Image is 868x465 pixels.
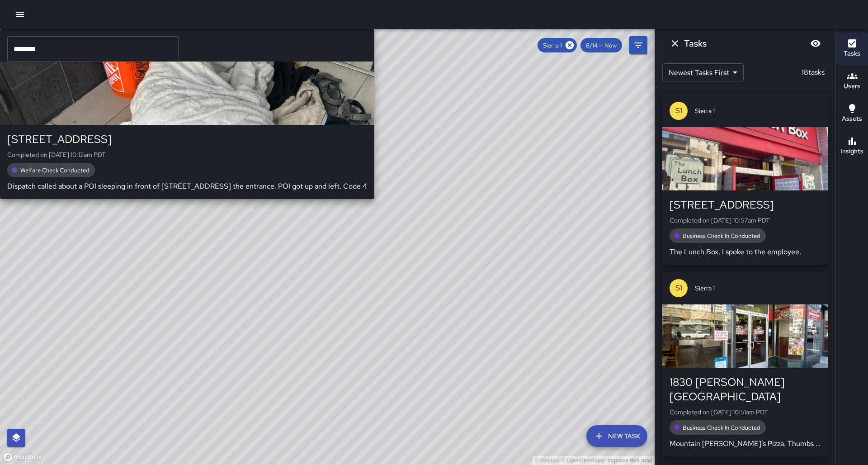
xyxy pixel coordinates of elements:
button: Tasks [836,33,868,65]
span: Business Check In Conducted [677,232,766,240]
span: Welfare Check Conducted [15,166,95,174]
h6: Insights [840,147,863,157]
button: Assets [836,98,868,130]
span: Sierra 1 [695,284,821,293]
button: Blur [807,34,825,52]
p: Completed on [DATE] 10:51am PDT [670,408,821,417]
button: S1Sierra 11830 [PERSON_NAME][GEOGRAPHIC_DATA]Completed on [DATE] 10:51am PDTBusiness Check In Con... [662,272,828,456]
span: 8/14 — Now [580,42,622,49]
p: 18 tasks [798,67,828,78]
p: Completed on [DATE] 10:12am PDT [7,150,367,159]
button: Dismiss [666,34,684,52]
p: Mountain [PERSON_NAME]’s Pizza. Thumbs up from [GEOGRAPHIC_DATA]. [670,438,821,449]
p: S1 [675,283,682,294]
div: [STREET_ADDRESS] [7,132,367,147]
div: 1830 [PERSON_NAME][GEOGRAPHIC_DATA] [670,375,821,404]
div: Newest Tasks First [662,63,744,81]
span: Sierra 1 [695,106,821,115]
p: The Lunch Box. I spoke to the employee. [670,247,821,257]
p: Dispatch called about a POI sleeping in front of [STREET_ADDRESS] the entrance. POI got up and le... [7,181,367,192]
h6: Tasks [684,36,707,51]
div: Sierra 1 [538,38,577,52]
span: Sierra 1 [33,41,367,50]
button: Filters [629,36,647,54]
h6: Tasks [844,49,860,59]
div: [STREET_ADDRESS] [670,198,821,212]
p: Completed on [DATE] 10:57am PDT [670,216,821,225]
button: Insights [836,130,868,163]
h6: Assets [842,114,862,124]
button: S1Sierra 1[STREET_ADDRESS]Completed on [DATE] 10:57am PDTBusiness Check In ConductedThe Lunch Box... [662,95,828,265]
span: Sierra 1 [538,42,567,49]
button: Users [836,65,868,98]
button: New Task [586,425,647,447]
p: S1 [675,105,682,116]
span: Business Check In Conducted [677,424,766,432]
h6: Users [844,81,860,91]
